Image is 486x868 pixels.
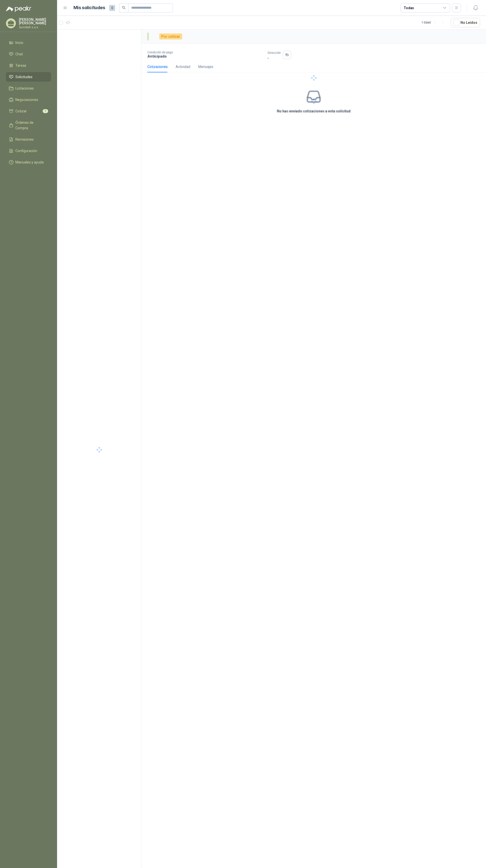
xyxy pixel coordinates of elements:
a: Negociaciones [6,95,51,104]
a: Solicitudes [6,72,51,82]
a: Remisiones [6,135,51,144]
div: Todas [404,5,414,11]
span: 1 [43,109,48,113]
a: Chat [6,49,51,59]
span: Chat [15,51,23,57]
a: Órdenes de Compra [6,118,51,133]
span: Tareas [15,63,26,68]
span: Configuración [15,148,37,154]
p: Sumibelt s.a.s [19,26,51,29]
span: 0 [109,5,115,11]
button: No Leídos [451,18,480,27]
span: Manuales y ayuda [15,160,44,165]
h1: Mis solicitudes [73,4,105,11]
p: [PERSON_NAME] [PERSON_NAME] [19,18,51,25]
span: Remisiones [15,137,34,142]
span: Órdenes de Compra [15,120,46,131]
span: Negociaciones [15,97,38,102]
a: Configuración [6,146,51,156]
span: Cotizar [15,108,27,114]
span: search [122,6,126,9]
span: Licitaciones [15,86,34,91]
a: Cotizar1 [6,106,51,116]
span: Solicitudes [15,74,32,80]
span: Inicio [15,40,23,45]
div: 1 - 0 de 0 [421,19,447,27]
img: Logo peakr [6,6,31,12]
a: Inicio [6,38,51,47]
a: Licitaciones [6,84,51,93]
a: Manuales y ayuda [6,158,51,167]
a: Tareas [6,61,51,70]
